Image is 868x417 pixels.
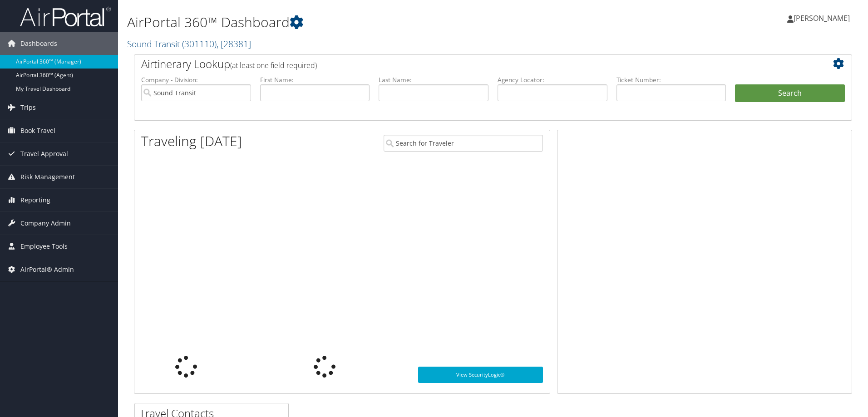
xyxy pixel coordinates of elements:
[20,166,75,188] span: Risk Management
[20,235,68,258] span: Employee Tools
[182,38,217,50] span: ( 301110 )
[230,60,317,70] span: (at least one field required)
[141,75,251,84] label: Company - Division:
[794,13,850,23] span: [PERSON_NAME]
[384,135,543,152] input: Search for Traveler
[141,132,242,151] h1: Traveling [DATE]
[141,56,785,72] h2: Airtinerary Lookup
[20,258,74,281] span: AirPortal® Admin
[787,5,859,32] a: [PERSON_NAME]
[20,189,50,211] span: Reporting
[20,142,68,165] span: Travel Approval
[379,75,488,84] label: Last Name:
[20,32,57,55] span: Dashboards
[20,119,55,142] span: Book Travel
[20,6,111,27] img: airportal-logo.png
[217,38,251,50] span: , [ 28381 ]
[20,212,71,235] span: Company Admin
[127,13,615,32] h1: AirPortal 360™ Dashboard
[616,75,726,84] label: Ticket Number:
[20,96,36,119] span: Trips
[127,38,251,50] a: Sound Transit
[418,367,543,383] a: View SecurityLogic®
[260,75,370,84] label: First Name:
[735,84,845,103] button: Search
[498,75,607,84] label: Agency Locator:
